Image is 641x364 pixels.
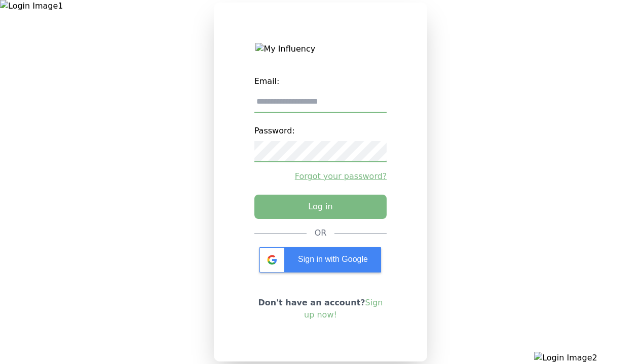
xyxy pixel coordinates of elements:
[254,71,387,92] label: Email:
[254,297,387,321] p: Don't have an account?
[254,170,387,183] a: Forgot your password?
[254,121,387,141] label: Password:
[315,227,327,239] div: OR
[534,352,641,364] img: Login Image2
[298,255,368,263] span: Sign in with Google
[259,247,381,272] div: Sign in with Google
[255,43,385,55] img: My Influency
[254,195,387,219] button: Log in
